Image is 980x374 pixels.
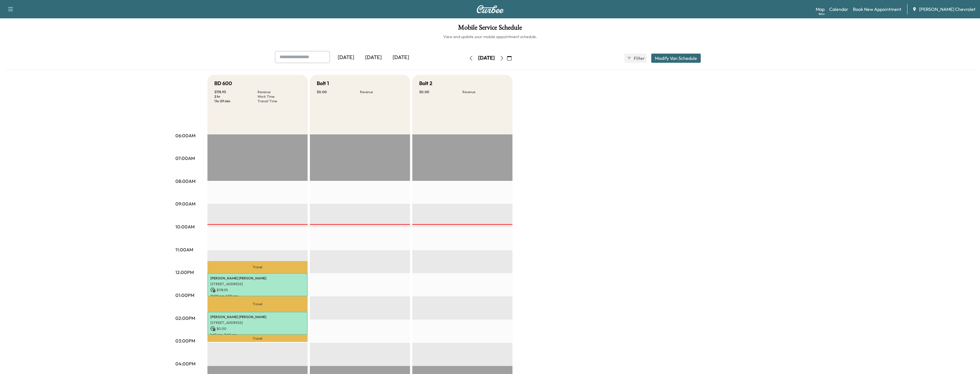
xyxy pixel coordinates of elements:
h6: View and update your mobile appointment schedule. [6,34,974,40]
p: 08:00AM [175,178,195,185]
h5: Bolt 2 [419,79,432,87]
a: Calendar [829,6,848,13]
p: 12:00PM [175,269,194,276]
a: MapBeta [816,6,825,13]
p: 09:00AM [175,200,195,207]
p: [STREET_ADDRESS] [210,282,305,286]
p: 06:00AM [175,132,195,139]
span: Filter [634,55,644,62]
p: [STREET_ADDRESS] [210,320,305,325]
p: Revenue [360,90,403,94]
p: 04:00PM [175,360,195,367]
div: [DATE] [332,51,360,64]
h5: BD 600 [214,79,232,87]
p: Transit Time [258,99,301,103]
img: Curbee Logo [476,5,504,13]
div: Beta [819,12,825,16]
p: $ 0.00 [317,90,360,94]
div: [DATE] [478,54,495,62]
p: Revenue [462,90,506,94]
p: 10:00AM [175,223,195,230]
p: [PERSON_NAME] [PERSON_NAME] [210,276,305,281]
a: Book New Appointment [853,6,901,13]
button: Filter [624,54,647,63]
p: 07:00AM [175,155,195,162]
p: [PERSON_NAME] [PERSON_NAME] [210,315,305,319]
p: Work Time [258,94,301,99]
p: 03:00PM [175,337,195,344]
p: 02:00PM [175,315,195,322]
p: Travel [207,261,308,273]
p: 1:40 pm - 2:40 pm [210,332,305,337]
p: 2 hr [214,94,258,99]
p: $ 0.00 [210,326,305,331]
div: [DATE] [387,51,415,64]
button: Modify Van Schedule [651,54,701,63]
p: $ 178.95 [210,287,305,293]
p: Revenue [258,90,301,94]
p: 01:00PM [175,292,194,299]
div: [DATE] [360,51,387,64]
p: 11:00AM [175,246,193,253]
p: 1 hr 29 min [214,99,258,103]
p: $ 0.00 [419,90,462,94]
span: [PERSON_NAME] Chevrolet [919,6,975,13]
h5: Bolt 1 [317,79,329,87]
h1: Mobile Service Schedule [6,24,974,34]
p: Travel [207,335,308,342]
p: 12:00 pm - 1:00 pm [210,294,305,298]
p: $ 178.95 [214,90,258,94]
p: Travel [207,296,308,312]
